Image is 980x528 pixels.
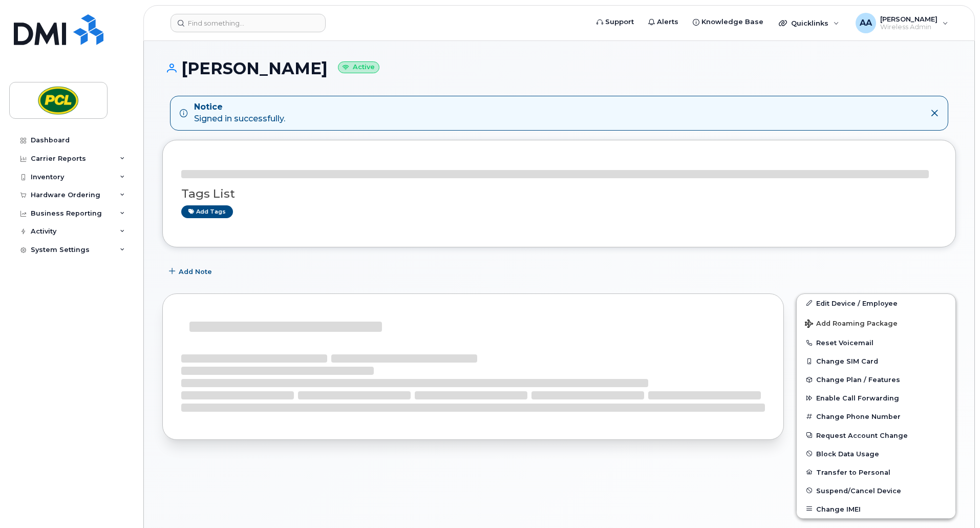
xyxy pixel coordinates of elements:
button: Block Data Usage [797,445,955,463]
div: Signed in successfully. [194,101,285,125]
small: Active [338,61,379,73]
a: Edit Device / Employee [797,294,955,312]
strong: Notice [194,101,285,113]
h1: [PERSON_NAME] [162,59,956,77]
span: Suspend/Cancel Device [816,487,901,494]
h3: Tags List [181,187,937,200]
button: Change IMEI [797,500,955,518]
span: Enable Call Forwarding [816,394,899,402]
button: Request Account Change [797,426,955,445]
button: Add Roaming Package [797,312,955,333]
button: Suspend/Cancel Device [797,481,955,500]
button: Change Phone Number [797,407,955,426]
button: Transfer to Personal [797,463,955,481]
button: Change SIM Card [797,352,955,370]
button: Reset Voicemail [797,333,955,352]
button: Add Note [162,263,221,281]
a: Add tags [181,205,233,218]
span: Add Note [179,267,212,277]
span: Change Plan / Features [816,376,900,384]
button: Change Plan / Features [797,370,955,389]
span: Add Roaming Package [805,320,898,329]
button: Enable Call Forwarding [797,389,955,407]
